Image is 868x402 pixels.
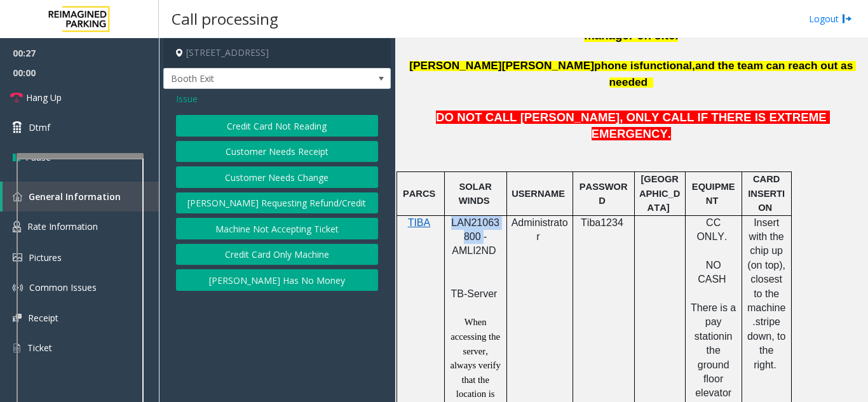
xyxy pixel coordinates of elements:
[639,174,680,213] span: [GEOGRAPHIC_DATA]
[747,260,789,313] span: (on top), closest to the machine
[459,182,494,206] span: SOLAR WINDS
[176,192,378,214] button: [PERSON_NAME] Requesting Refund/Credit
[13,314,22,322] img: 'icon'
[752,316,755,327] span: .
[176,92,198,105] span: Issue
[436,111,830,140] span: DO NOT CALL [PERSON_NAME], ONLY CALL IF THERE IS EXTREME EMERGENCY.
[842,12,852,25] img: logout
[408,218,431,228] a: TIBA
[754,217,756,228] span: I
[809,12,852,25] a: Logout
[692,182,735,206] span: EQUIPMENT
[164,69,345,89] span: Booth Exit
[176,166,378,188] button: Customer Needs Change
[580,182,628,206] span: PASSWORD
[695,316,724,341] span: pay station
[403,189,435,199] span: PARCS
[691,302,736,313] span: There is a
[176,269,378,291] button: [PERSON_NAME] Has No Money
[13,221,21,232] img: 'icon'
[3,182,159,211] a: General Information
[13,342,21,354] img: 'icon'
[176,244,378,265] button: Credit Card Only Machine
[165,3,285,34] h3: Call processing
[502,59,594,72] span: [PERSON_NAME]
[609,59,857,88] span: and the team can reach out as needed
[176,218,378,239] button: Machine Not Accepting Ticket
[749,217,787,257] span: nsert with the chip up
[451,217,499,257] span: LAN21063800 - AMLI2ND
[176,115,378,137] button: Credit Card Not Reading
[698,260,726,285] span: NO CASH
[581,217,623,228] span: Tiba1234
[163,38,391,68] h4: [STREET_ADDRESS]
[747,316,789,370] span: stripe down, to the right.
[594,59,639,72] span: phone is
[13,283,23,293] img: 'icon'
[176,141,378,163] button: Customer Needs Receipt
[13,253,22,262] img: 'icon'
[408,217,431,228] span: TIBA
[409,59,501,72] span: [PERSON_NAME]
[748,174,785,213] span: CARD INSERTION
[25,151,51,164] span: Pause
[26,91,62,104] span: Hang Up
[29,121,50,134] span: Dtmf
[639,59,695,72] span: functional,
[451,288,497,299] span: TB-Server
[724,231,727,242] span: .
[13,192,22,201] img: 'icon'
[512,189,565,199] span: USERNAME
